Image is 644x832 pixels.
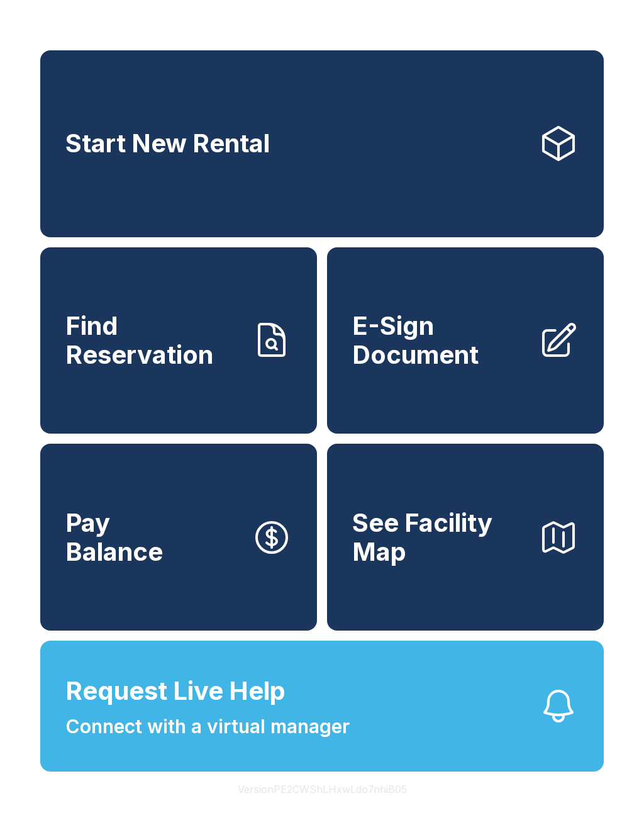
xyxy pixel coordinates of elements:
[352,312,528,369] span: E-Sign Document
[40,247,317,434] a: Find Reservation
[65,712,350,741] span: Connect with a virtual manager
[327,247,604,434] a: E-Sign Document
[352,509,528,566] span: See Facility Map
[40,50,604,237] a: Start New Rental
[65,129,270,158] span: Start New Rental
[65,312,241,369] span: Find Reservation
[228,772,417,807] button: VersionPE2CWShLHxwLdo7nhiB05
[327,444,604,631] button: See Facility Map
[40,641,604,772] button: Request Live HelpConnect with a virtual manager
[40,444,317,631] a: PayBalance
[65,509,163,566] span: Pay Balance
[65,672,286,710] span: Request Live Help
